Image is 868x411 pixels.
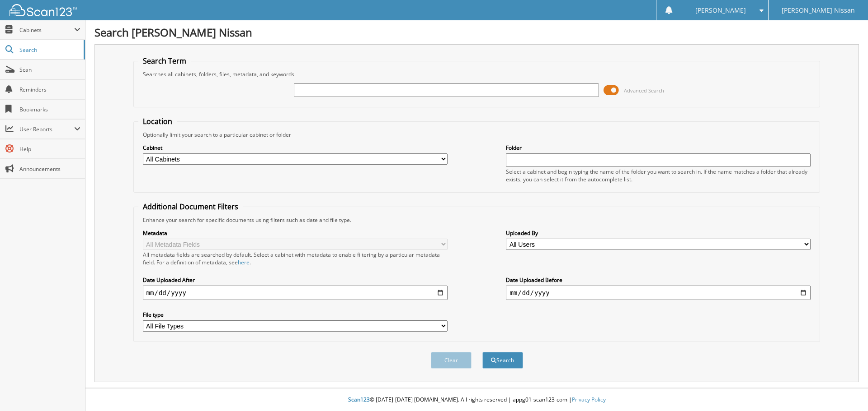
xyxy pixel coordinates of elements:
span: Help [19,145,80,153]
label: Folder [506,144,811,152]
label: Date Uploaded Before [506,276,811,284]
div: Enhance your search for specific documents using filters such as date and file type. [138,216,816,224]
span: Bookmarks [19,106,80,113]
a: Privacy Policy [572,396,606,403]
div: © [DATE]-[DATE] [DOMAIN_NAME]. All rights reserved | appg01-scan123-com | [85,389,868,411]
iframe: Chat Widget [823,368,868,411]
img: scan123-logo-white.svg [9,4,77,16]
span: Scan123 [348,396,370,403]
div: All metadata fields are searched by default. Select a cabinet with metadata to enable filtering b... [143,251,448,266]
span: Scan [19,66,80,74]
div: Searches all cabinets, folders, files, metadata, and keywords [138,70,816,78]
span: [PERSON_NAME] Nissan [782,8,855,13]
span: Cabinets [19,26,74,34]
label: Metadata [143,229,448,237]
label: Cabinet [143,144,448,152]
button: Search [482,352,523,369]
legend: Search Term [138,56,191,66]
label: File type [143,311,448,319]
span: User Reports [19,125,74,133]
a: here [238,259,250,266]
span: Reminders [19,86,80,93]
div: Select a cabinet and begin typing the name of the folder you want to search in. If the name match... [506,168,811,183]
label: Uploaded By [506,229,811,237]
h1: Search [PERSON_NAME] Nissan [94,25,859,40]
span: Advanced Search [624,87,664,94]
span: Announcements [19,165,80,173]
button: Clear [431,352,472,369]
legend: Location [138,116,177,126]
span: [PERSON_NAME] [695,8,746,13]
div: Optionally limit your search to a particular cabinet or folder [138,131,816,139]
span: Search [19,46,79,54]
legend: Additional Document Filters [138,202,243,212]
input: start [143,286,448,300]
input: end [506,286,811,300]
label: Date Uploaded After [143,276,448,284]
